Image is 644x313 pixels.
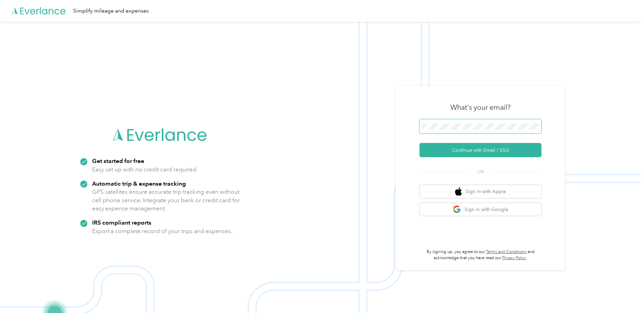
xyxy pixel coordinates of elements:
p: By signing up, you agree to our and acknowledge that you have read our . [420,249,541,261]
button: Continue with Email / SSO [420,143,541,157]
strong: IRS compliant reports [92,219,151,226]
p: Export a complete record of your trips and expenses. [92,227,232,235]
span: OR [469,168,492,175]
h3: What's your email? [450,103,511,112]
button: apple logoSign in with Apple [420,185,541,198]
a: Terms and Conditions [486,249,527,254]
a: Privacy Policy [502,255,526,260]
button: google logoSign in with Google [420,203,541,216]
p: Easy set up with no credit card required [92,165,196,174]
strong: Automatic trip & expense tracking [92,180,186,187]
strong: Get started for free [92,157,144,164]
img: apple logo [455,187,462,196]
p: GPS satellites ensure accurate trip tracking even without cell phone service. Integrate your bank... [92,188,240,213]
div: Simplify mileage and expenses [73,7,149,15]
img: google logo [453,205,461,214]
